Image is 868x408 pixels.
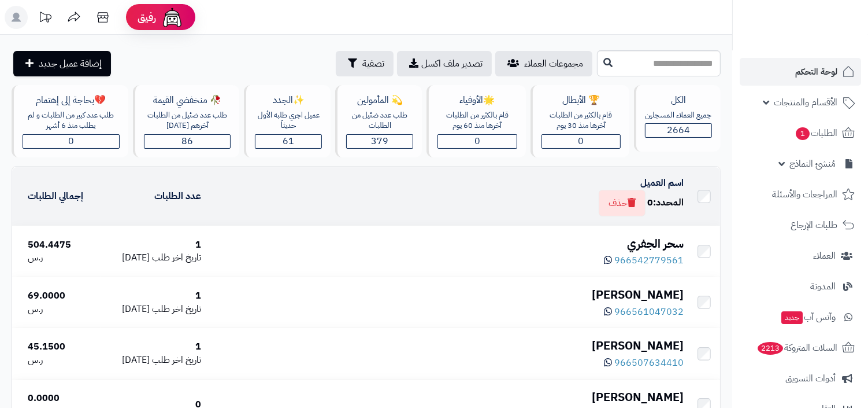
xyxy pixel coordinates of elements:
div: 0.0000 [28,392,95,405]
span: 0 [578,134,584,148]
a: لوحة التحكم [740,58,861,86]
span: العملاء [813,248,836,264]
div: قام بالكثير من الطلبات آخرها منذ 60 يوم [437,110,517,131]
span: 966542779561 [614,253,684,267]
a: السلات المتروكة2213 [740,334,861,362]
a: 💔بحاجة إلى إهتمامطلب عدد كبير من الطلبات و لم يطلب منذ 6 أشهر0 [9,85,131,157]
div: [DATE] [105,303,201,316]
div: [DATE] [105,354,201,367]
a: 966507634410 [604,356,684,370]
span: 0 [647,196,653,209]
span: لوحة التحكم [795,64,837,80]
span: تصدير ملف اكسل [421,57,483,71]
span: 966561047032 [614,305,684,319]
div: ر.س [28,303,95,316]
a: 💫 المأمولينطلب عدد ضئيل من الطلبات379 [333,85,424,157]
a: إجمالي الطلبات [28,189,83,203]
div: ر.س [28,354,95,367]
span: إضافة عميل جديد [39,57,102,71]
span: طلبات الإرجاع [791,217,837,233]
span: وآتس آب [780,309,836,325]
div: طلب عدد كبير من الطلبات و لم يطلب منذ 6 أشهر [23,110,120,131]
a: 🥀 منخفضي القيمةطلب عدد ضئيل من الطلبات آخرهم [DATE]86 [131,85,242,157]
span: 1 [795,127,810,140]
div: سحر الجفري [210,236,684,252]
span: تاريخ اخر طلب [152,251,201,264]
a: المدونة [740,273,861,300]
div: 1 [105,289,201,303]
div: ر.س [28,251,95,264]
span: 0 [68,134,74,148]
div: [PERSON_NAME] [210,389,684,406]
span: مجموعات العملاء [524,57,583,71]
span: رفيق [138,10,156,24]
a: إضافة عميل جديد [13,51,111,76]
div: [PERSON_NAME] [210,337,684,354]
div: 🏆 الأبطال [541,94,621,107]
a: 🏆 الأبطالقام بالكثير من الطلبات آخرها منذ 30 يوم0 [528,85,632,157]
img: logo-2.png [789,9,857,33]
span: الأقسام والمنتجات [774,94,837,111]
span: 2213 [757,341,784,355]
span: تصفية [362,57,384,71]
a: ✨الجددعميل اجري طلبه الأول حديثاّ61 [242,85,333,157]
a: 🌟الأوفياءقام بالكثير من الطلبات آخرها منذ 60 يوم0 [424,85,528,157]
span: 379 [371,134,388,148]
span: مُنشئ النماذج [789,156,836,172]
div: جميع العملاء المسجلين [645,110,712,121]
span: المدونة [810,278,836,295]
div: ✨الجدد [255,94,322,107]
span: تاريخ اخر طلب [152,302,201,316]
span: 2664 [667,123,690,137]
div: 1 [105,238,201,252]
div: طلب عدد ضئيل من الطلبات آخرهم [DATE] [144,110,231,131]
a: اسم العميل [640,176,684,190]
a: وآتس آبجديد [740,303,861,331]
div: [PERSON_NAME] [210,286,684,303]
span: السلات المتروكة [756,340,837,356]
a: عدد الطلبات [154,189,201,203]
div: [DATE] [105,251,201,264]
div: 🥀 منخفضي القيمة [144,94,231,107]
a: تصدير ملف اكسل [397,51,492,76]
div: طلب عدد ضئيل من الطلبات [346,110,413,131]
a: مجموعات العملاء [495,51,592,76]
a: طلبات الإرجاع [740,211,861,239]
span: 0 [474,134,480,148]
a: 966542779561 [604,253,684,267]
img: ai-face.png [161,6,184,29]
div: قام بالكثير من الطلبات آخرها منذ 30 يوم [541,110,621,131]
div: المحدد: [647,196,684,209]
span: تاريخ اخر طلب [152,353,201,367]
button: حذف [599,190,646,216]
div: 🌟الأوفياء [437,94,517,107]
div: 💔بحاجة إلى إهتمام [23,94,120,107]
button: تصفية [336,51,394,76]
span: 86 [181,134,193,148]
a: أدوات التسويق [740,365,861,392]
a: تحديثات المنصة [31,6,60,32]
span: المراجعات والأسئلة [772,186,837,203]
a: المراجعات والأسئلة [740,181,861,208]
a: الطلبات1 [740,119,861,147]
span: 61 [283,134,294,148]
div: 504.4475 [28,238,95,252]
div: الكل [645,94,712,107]
div: 69.0000 [28,289,95,303]
span: أدوات التسويق [785,370,836,387]
div: 💫 المأمولين [346,94,413,107]
span: الطلبات [795,125,837,141]
div: 1 [105,340,201,354]
a: الكلجميع العملاء المسجلين2664 [632,85,723,157]
div: عميل اجري طلبه الأول حديثاّ [255,110,322,131]
a: العملاء [740,242,861,270]
span: جديد [781,311,803,324]
span: 966507634410 [614,356,684,370]
div: 45.1500 [28,340,95,354]
a: 966561047032 [604,305,684,319]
